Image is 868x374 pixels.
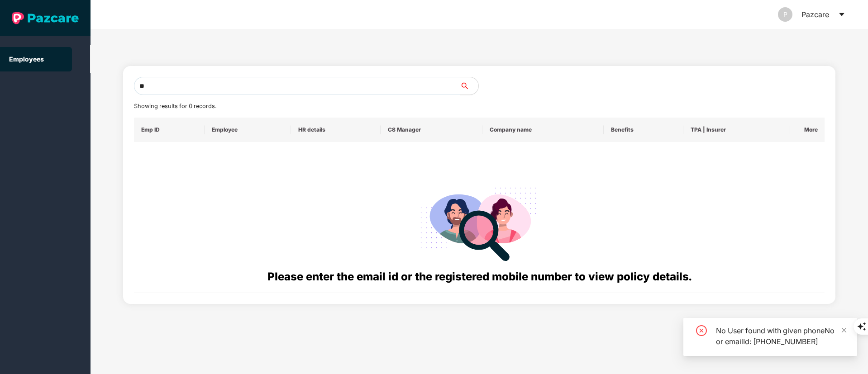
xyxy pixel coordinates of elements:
[134,103,216,109] span: Showing results for 0 records.
[696,325,707,336] span: close-circle
[482,118,604,142] th: Company name
[790,118,825,142] th: More
[9,55,44,63] a: Employees
[460,77,479,95] button: search
[683,118,790,142] th: TPA | Insurer
[841,327,847,333] span: close
[460,82,478,90] span: search
[267,270,692,283] span: Please enter the email id or the registered mobile number to view policy details.
[291,118,380,142] th: HR details
[716,325,846,347] div: No User found with given phoneNo or emailId: [PHONE_NUMBER]
[134,118,205,142] th: Emp ID
[414,176,544,268] img: svg+xml;base64,PHN2ZyB4bWxucz0iaHR0cDovL3d3dy53My5vcmcvMjAwMC9zdmciIHdpZHRoPSIyODgiIGhlaWdodD0iMj...
[381,118,482,142] th: CS Manager
[205,118,291,142] th: Employee
[783,7,787,22] span: P
[604,118,683,142] th: Benefits
[838,11,845,18] span: caret-down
